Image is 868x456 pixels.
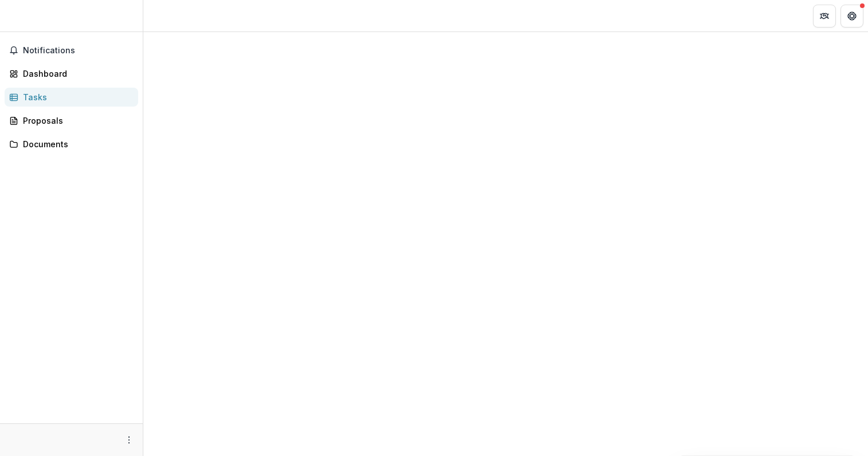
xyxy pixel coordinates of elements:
div: Documents [23,138,129,150]
a: Dashboard [5,64,138,83]
button: Partners [813,5,836,27]
a: Tasks [5,88,138,107]
a: Proposals [5,111,138,130]
a: Documents [5,135,138,154]
button: More [122,433,136,447]
div: Proposals [23,115,129,127]
button: Get Help [840,5,863,27]
button: Notifications [5,41,138,60]
div: Tasks [23,91,129,103]
span: Notifications [23,46,134,56]
div: Dashboard [23,68,129,80]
